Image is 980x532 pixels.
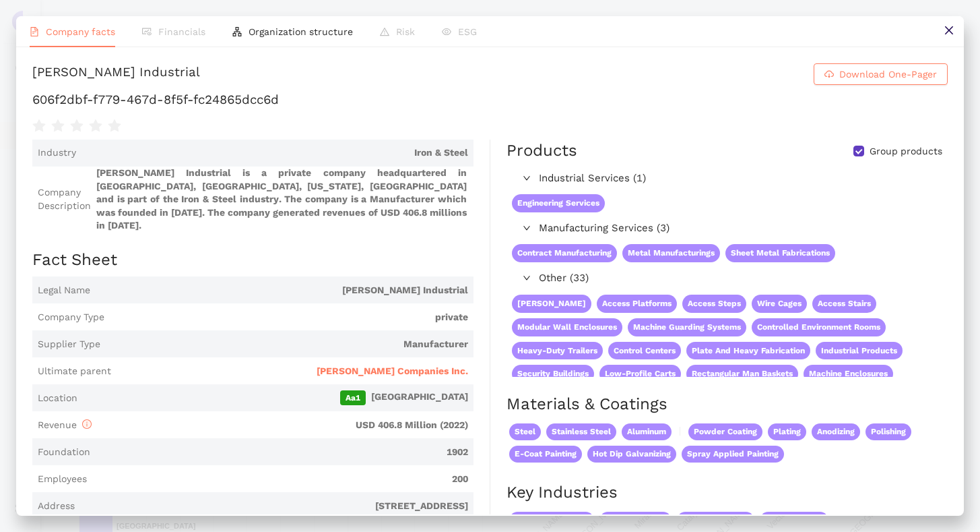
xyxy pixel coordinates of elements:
[110,311,468,324] span: private
[232,27,242,36] span: apartment
[507,140,577,162] div: Products
[512,342,603,360] span: Heavy-Duty Trailers
[599,365,681,383] span: Low-Profile Carts
[507,218,946,239] div: Manufacturing Services (3)
[546,423,616,440] span: Stainless Steel
[340,390,366,405] span: Aa1
[38,446,90,459] span: Foundation
[509,512,594,529] span: Automotive Sector
[509,446,582,463] span: E-Coat Painting
[38,365,111,378] span: Ultimate parent
[507,268,946,289] div: Other (33)
[249,26,353,37] span: Organization structure
[38,311,104,324] span: Company Type
[752,318,886,336] span: Controlled Environment Rooms
[512,194,605,212] span: Engineering Services
[944,25,954,36] span: close
[507,168,946,189] div: Industrial Services (1)
[507,481,948,504] h2: Key Industries
[380,27,389,36] span: warning
[317,365,468,378] span: [PERSON_NAME] Companies Inc.
[688,423,762,440] span: Powder Coating
[608,342,681,360] span: Control Centers
[507,393,948,416] h2: Materials & Coatings
[804,365,893,383] span: Machine Enclosures
[106,338,468,351] span: Manufacturer
[32,91,948,109] h1: 606f2dbf-f779-467d-8f5f-fc24865dcc6d
[46,26,115,37] span: Company facts
[599,512,672,529] span: Mining Industry
[32,63,200,85] div: [PERSON_NAME] Industrial
[597,295,677,313] span: Access Platforms
[89,119,102,133] span: star
[96,446,468,459] span: 1902
[628,318,746,336] span: Machine Guarding Systems
[97,419,468,432] span: USD 406.8 Million (2022)
[512,318,622,336] span: Modular Wall Enclosures
[80,500,468,513] span: [STREET_ADDRESS]
[38,284,90,297] span: Legal Name
[523,174,531,182] span: right
[682,446,784,463] span: Spray Applied Painting
[38,473,87,486] span: Employees
[622,423,672,440] span: Aluminum
[512,244,617,262] span: Contract Manufacturing
[814,63,948,85] button: cloud-downloadDownload One-Pager
[32,119,46,133] span: star
[539,270,941,287] span: Other (33)
[587,446,676,463] span: Hot Dip Galvanizing
[512,365,594,383] span: Security Buildings
[509,423,541,440] span: Steel
[92,473,468,486] span: 200
[396,26,415,37] span: Risk
[864,145,948,158] span: Group products
[458,26,477,37] span: ESG
[839,67,937,82] span: Download One-Pager
[108,119,121,133] span: star
[158,26,205,37] span: Financials
[82,419,92,429] span: info-circle
[38,146,76,160] span: Industry
[752,295,807,313] span: Wire Cages
[32,249,473,272] h2: Fact Sheet
[96,167,468,233] span: [PERSON_NAME] Industrial is a private company headquartered in [GEOGRAPHIC_DATA], [GEOGRAPHIC_DAT...
[760,512,828,529] span: Wood Industry
[725,244,835,262] span: Sheet Metal Fabrications
[83,390,468,405] span: [GEOGRAPHIC_DATA]
[686,365,798,383] span: Rectangular Man Baskets
[622,244,720,262] span: Metal Manufacturings
[682,295,746,313] span: Access Steps
[51,119,65,133] span: star
[865,423,911,440] span: Polishing
[677,512,754,529] span: Plastics Industry
[812,423,860,440] span: Anodizing
[442,27,451,36] span: eye
[70,119,84,133] span: star
[142,27,152,36] span: fund-view
[38,392,77,405] span: Location
[523,274,531,282] span: right
[812,295,876,313] span: Access Stairs
[38,500,75,513] span: Address
[824,69,834,80] span: cloud-download
[539,220,941,237] span: Manufacturing Services (3)
[38,338,100,351] span: Supplier Type
[816,342,903,360] span: Industrial Products
[96,284,468,297] span: [PERSON_NAME] Industrial
[38,419,92,430] span: Revenue
[512,295,591,313] span: [PERSON_NAME]
[686,342,810,360] span: Plate And Heavy Fabrication
[38,186,91,212] span: Company Description
[81,146,468,160] span: Iron & Steel
[934,16,964,47] button: close
[539,171,941,187] span: Industrial Services (1)
[768,423,806,440] span: Plating
[523,224,531,232] span: right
